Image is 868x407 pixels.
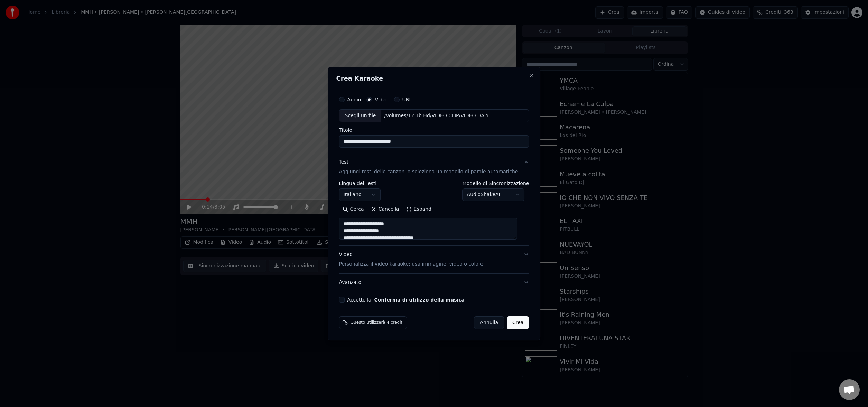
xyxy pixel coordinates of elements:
button: Cerca [339,204,367,215]
button: Cancella [367,204,403,215]
div: TestiAggiungi testi delle canzoni o seleziona un modello di parole automatiche [339,181,529,246]
button: TestiAggiungi testi delle canzoni o seleziona un modello di parole automatiche [339,154,529,181]
label: Video [375,97,388,102]
label: Audio [347,97,361,102]
button: Crea [507,316,529,329]
label: Titolo [339,128,529,133]
p: Aggiungi testi delle canzoni o seleziona un modello di parole automatiche [339,169,518,176]
div: Video [339,251,483,268]
h2: Crea Karaoke [336,75,532,82]
button: Espandi [403,204,436,215]
span: Questo utilizzerà 4 crediti [351,320,404,325]
button: Accetto la [374,297,465,302]
div: Testi [339,159,350,166]
button: Avanzato [339,274,529,292]
p: Personalizza il video karaoke: usa immagine, video o colore [339,261,483,268]
label: Modello di Sincronizzazione [463,181,529,186]
div: Scegli un file [339,110,382,122]
div: /Volumes/12 Tb Hd/VIDEO CLIP/VIDEO DA YOUTUBE/[PERSON_NAME] SEXY RAVE REMIX.m4v [381,112,499,119]
label: URL [402,97,412,102]
label: Lingua dei Testi [339,181,381,186]
button: Annulla [474,316,504,329]
button: VideoPersonalizza il video karaoke: usa immagine, video o colore [339,246,529,274]
label: Accetto la [347,297,465,302]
